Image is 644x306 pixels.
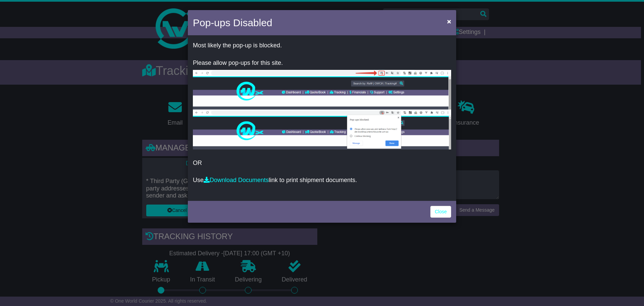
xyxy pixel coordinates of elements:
div: OR [188,37,456,199]
p: Use link to print shipment documents. [193,177,451,184]
span: × [447,17,451,25]
a: Download Documents [204,177,269,183]
a: Close [430,206,451,218]
button: Close [444,14,454,28]
img: allow-popup-1.png [193,70,451,110]
img: allow-popup-2.png [193,110,451,149]
h4: Pop-ups Disabled [193,15,272,30]
p: Most likely the pop-up is blocked. [193,42,451,49]
p: Please allow pop-ups for this site. [193,59,451,67]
